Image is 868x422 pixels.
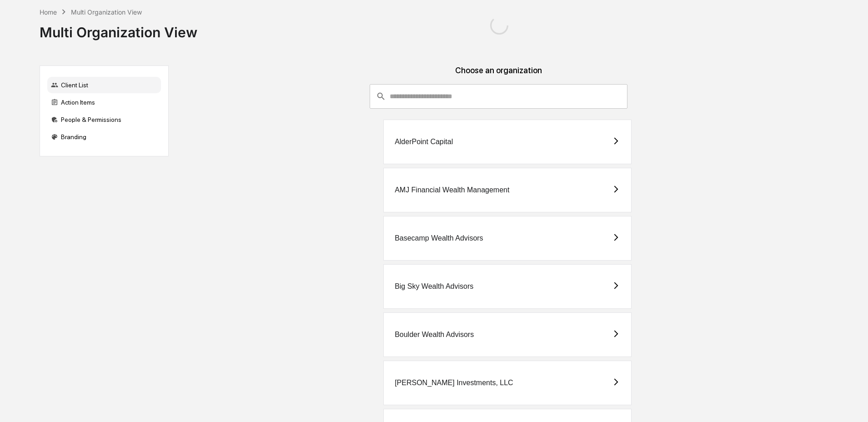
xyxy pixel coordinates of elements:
[40,8,57,16] div: Home
[370,84,627,109] div: consultant-dashboard__filter-organizations-search-bar
[47,77,161,93] div: Client List
[395,186,509,194] div: AMJ Financial Wealth Management
[395,138,453,146] div: AlderPoint Capital
[395,282,473,291] div: Big Sky Wealth Advisors
[47,129,161,145] div: Branding
[47,94,161,111] div: Action Items
[40,17,197,40] div: Multi Organization View
[395,379,513,387] div: [PERSON_NAME] Investments, LLC
[395,234,483,242] div: Basecamp Wealth Advisors
[47,111,161,128] div: People & Permissions
[395,331,474,339] div: Boulder Wealth Advisors
[71,8,142,16] div: Multi Organization View
[176,65,821,84] div: Choose an organization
